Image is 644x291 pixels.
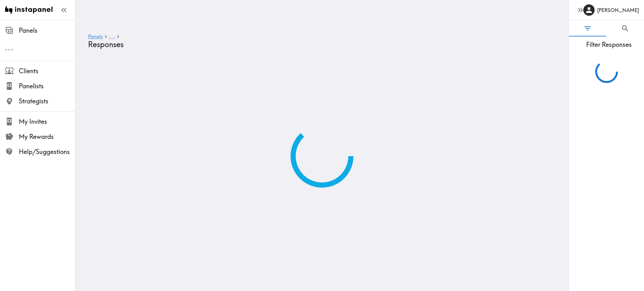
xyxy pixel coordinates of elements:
[88,40,551,49] h4: Responses
[19,147,75,156] span: Help/Suggestions
[88,34,103,40] a: Panels
[19,82,75,91] span: Panelists
[597,7,639,14] h6: [PERSON_NAME]
[621,24,630,33] span: Search
[109,34,115,40] a: ...
[19,97,75,106] span: Strategists
[5,44,7,52] span: .
[19,26,75,35] span: Panels
[19,117,75,126] span: My Invites
[19,132,75,141] span: My Rewards
[8,44,10,52] span: .
[574,40,644,49] span: Filter Responses
[11,44,13,52] span: .
[109,33,110,40] span: .
[111,33,113,40] span: .
[114,33,115,40] span: .
[19,67,75,75] span: Clients
[569,20,607,36] button: Filter Responses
